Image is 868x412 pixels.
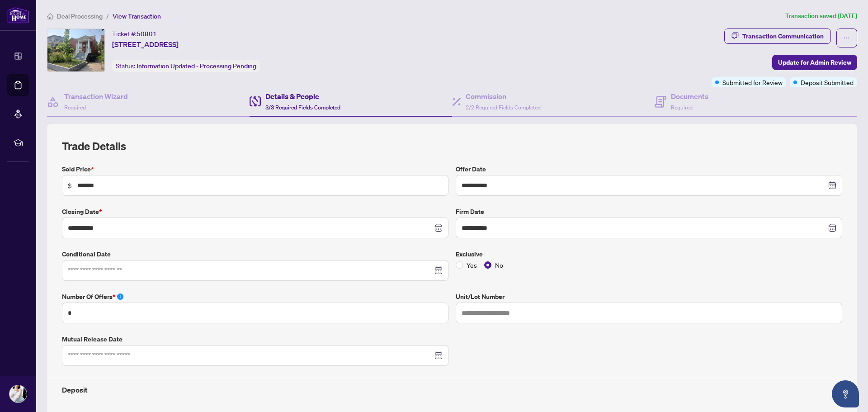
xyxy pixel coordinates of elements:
label: Conditional Date [62,249,448,259]
article: Transaction saved [DATE] [785,11,857,21]
img: IMG-E12332220_1.jpg [47,29,104,71]
h4: Transaction Wizard [64,91,128,102]
span: Required [64,104,86,111]
span: Submitted for Review [722,77,783,87]
h2: Trade Details [62,139,842,153]
label: Firm Date [456,207,842,217]
span: Yes [463,260,481,270]
span: Information Updated - Processing Pending [137,62,256,70]
div: Status: [112,60,260,72]
h4: Deposit [62,384,842,395]
button: Open asap [832,380,859,407]
span: 2/2 Required Fields Completed [466,104,541,111]
span: ellipsis [844,35,850,41]
label: Mutual Release Date [62,334,448,344]
label: Closing Date [62,207,448,217]
span: View Transaction [113,12,161,20]
button: Update for Admin Review [772,55,857,70]
img: Profile Icon [9,385,27,403]
label: Sold Price [62,164,448,174]
span: Deposit Submitted [801,77,854,87]
span: Update for Admin Review [778,55,851,70]
div: Ticket #: [112,28,157,39]
h4: Details & People [265,91,340,102]
label: Offer Date [456,164,842,174]
button: Transaction Communication [724,28,831,44]
h4: Commission [466,91,541,102]
span: 3/3 Required Fields Completed [265,104,340,111]
div: Transaction Communication [742,29,824,43]
span: info-circle [117,294,123,300]
span: home [47,13,53,19]
span: [STREET_ADDRESS] [112,39,179,50]
span: $ [68,180,72,190]
span: 50801 [137,30,157,38]
span: Required [671,104,693,111]
img: logo [7,7,29,24]
h4: Documents [671,91,708,102]
label: Unit/Lot Number [456,292,842,302]
label: Number of offers [62,292,448,302]
span: Deal Processing [57,12,103,20]
li: / [106,11,109,21]
label: Exclusive [456,249,842,259]
span: No [491,260,507,270]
